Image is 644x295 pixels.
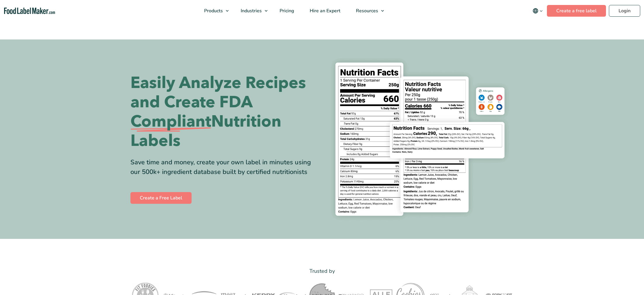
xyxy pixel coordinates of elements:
[130,112,211,131] span: Compliant
[354,8,379,14] span: Resources
[239,8,262,14] span: Industries
[278,8,295,14] span: Pricing
[130,267,514,275] p: Trusted by
[130,192,192,204] a: Create a Free Label
[609,5,640,17] a: Login
[202,8,223,14] span: Products
[130,73,318,151] h1: Easily Analyze Recipes and Create FDA Nutrition Labels
[547,5,606,17] a: Create a free label
[130,158,318,177] div: Save time and money, create your own label in minutes using our 500k+ ingredient database built b...
[308,8,341,14] span: Hire an Expert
